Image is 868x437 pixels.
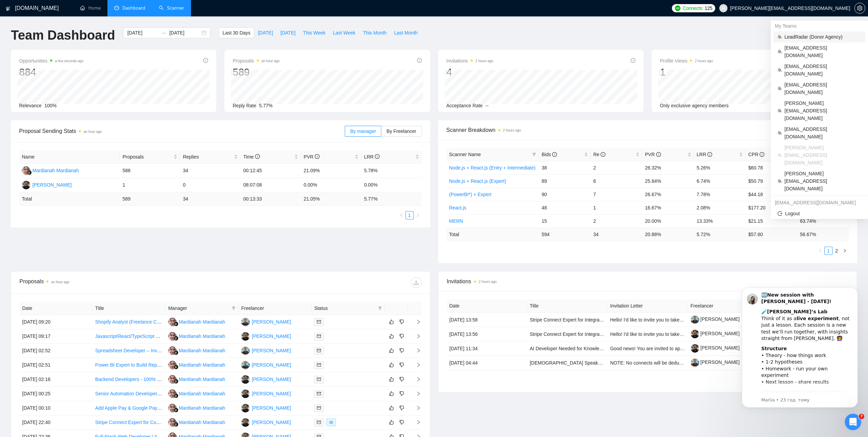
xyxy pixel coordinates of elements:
[168,405,225,410] a: MMMardianah Mardianah
[389,319,394,325] span: like
[95,348,207,353] a: Spreadsheet Developer – Inventory Forecasting Tool
[387,390,396,398] button: like
[642,174,694,188] td: 25.84%
[691,344,699,353] img: c1Nwmv2xWVFyeze9Zxv0OiU5w5tAO1YS58-6IpycFbltbtWERR0WWCXrMI2C9Yw9j8
[55,59,83,63] time: a few seconds ago
[784,99,861,122] span: [PERSON_NAME][EMAIL_ADDRESS][DOMAIN_NAME]
[539,161,591,174] td: 38
[174,350,178,355] img: gigradar-bm.png
[203,58,208,63] span: info-circle
[252,347,291,354] div: [PERSON_NAME]
[168,390,177,398] img: MM
[19,66,84,79] div: 884
[252,375,291,383] div: [PERSON_NAME]
[530,360,760,366] a: [DEMOGRAPHIC_DATA] Speakers of Tamil – Talent Bench for Future Managed Services Recording Projects
[416,213,420,217] span: right
[95,333,277,339] a: Javascript/React/TypeScript Developer for Dividend Tracking Web App (Finance Data)
[784,33,861,41] span: LeadRadar (Donor Agency)
[174,379,178,384] img: gigradar-bm.png
[390,27,421,38] button: Last Month
[30,13,121,115] div: Message content
[174,408,178,412] img: gigradar-bm.png
[174,365,178,369] img: gigradar-bm.png
[241,418,250,427] img: MJ
[855,5,865,11] span: setting
[168,347,225,353] a: MMMardianah Mardianah
[168,404,177,412] img: MM
[241,391,291,396] a: MJ[PERSON_NAME]
[241,405,291,410] a: MJ[PERSON_NAME]
[691,330,699,338] img: c1Nwmv2xWVFyeze9Zxv0OiU5w5tAO1YS58-6IpycFbltbtWERR0WWCXrMI2C9Yw9j8
[399,391,404,396] span: dislike
[818,249,822,253] span: left
[241,419,291,425] a: MJ[PERSON_NAME]
[375,154,380,159] span: info-circle
[183,153,233,161] span: Replies
[15,15,26,26] img: Profile image for Mariia
[159,5,184,11] a: searchScanner
[262,59,280,63] time: an hour ago
[784,144,861,166] span: [PERSON_NAME][EMAIL_ADDRESS][DOMAIN_NAME]
[695,59,713,63] time: 2 hours ago
[683,4,703,12] span: Connects:
[252,419,291,426] div: [PERSON_NAME]
[449,205,467,210] a: React.js
[32,167,79,174] div: Mardianah Mardianah
[364,154,380,160] span: LRR
[180,164,240,178] td: 34
[241,362,291,367] a: TS[PERSON_NAME]
[252,390,291,397] div: [PERSON_NAME]
[233,103,256,108] span: Reply Rate
[449,152,481,157] span: Scanner Name
[304,154,320,160] span: PVR
[539,188,591,201] td: 90
[168,319,225,324] a: MMMardianah Mardianah
[398,375,406,383] button: dislike
[299,27,329,38] button: This Week
[315,154,320,159] span: info-circle
[411,280,421,285] span: download
[503,128,521,132] time: 2 hours ago
[252,318,291,326] div: [PERSON_NAME]
[746,161,797,174] td: $60.78
[389,405,394,411] span: like
[19,57,84,65] span: Opportunities
[252,361,291,369] div: [PERSON_NAME]
[721,6,726,11] span: user
[697,152,712,157] span: LRR
[174,336,178,341] img: gigradar-bm.png
[784,81,861,96] span: [EMAIL_ADDRESS][DOMAIN_NAME]
[593,152,606,157] span: Re
[168,418,177,427] img: MM
[778,35,782,39] span: team
[446,66,494,79] div: 4
[180,150,240,164] th: Replies
[784,44,861,59] span: [EMAIL_ADDRESS][DOMAIN_NAME]
[449,218,463,224] a: MERN
[411,277,422,288] button: download
[631,58,635,63] span: info-circle
[386,128,416,134] span: By Freelancer
[30,110,121,124] div: ⚖️ The bidding algorithm - What influences your View Rate
[784,63,861,78] span: [EMAIL_ADDRESS][DOMAIN_NAME]
[258,29,273,37] span: [DATE]
[552,152,557,157] span: info-circle
[35,30,96,36] b: [PERSON_NAME]’s Lab
[389,420,394,425] span: like
[168,375,177,384] img: MM
[241,375,250,384] img: MJ
[168,361,177,369] img: MM
[30,13,100,26] b: New session with [PERSON_NAME] - [DATE]!
[219,27,254,38] button: Last 30 Days
[277,27,299,38] button: [DATE]
[6,3,11,14] img: logo
[241,390,250,398] img: MJ
[10,9,126,129] div: message notification from Mariia, 23 год. тому. 🆕 New session with Tamara Levit - this Wednesday!...
[232,306,236,310] span: filter
[30,118,121,124] p: Message from Mariia, sent 23 год. тому
[784,125,861,140] span: [EMAIL_ADDRESS][DOMAIN_NAME]
[280,29,295,37] span: [DATE]
[660,103,729,108] span: Only exclusive agency members
[44,103,57,108] span: 100%
[168,362,225,367] a: MMMardianah Mardianah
